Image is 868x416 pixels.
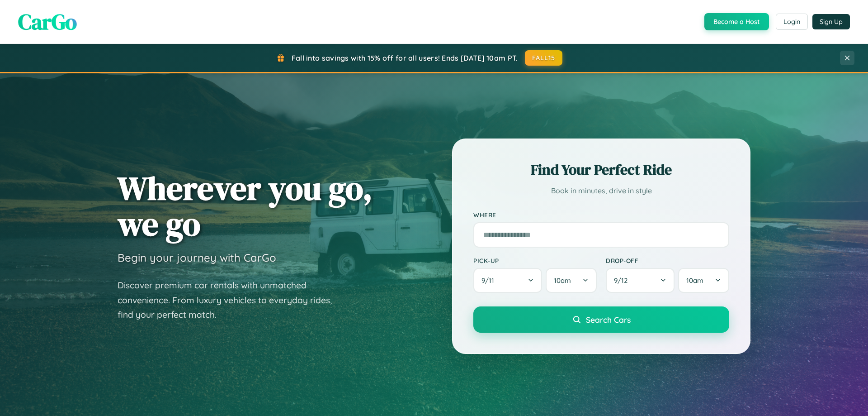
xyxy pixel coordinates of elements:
[473,211,729,219] label: Where
[473,257,597,264] label: Pick-up
[678,268,729,293] button: 10am
[606,257,729,264] label: Drop-off
[776,14,808,30] button: Login
[481,276,499,285] span: 9 / 11
[118,278,344,322] p: Discover premium car rentals with unmatched convenience. From luxury vehicles to everyday rides, ...
[614,276,632,285] span: 9 / 12
[812,14,850,29] button: Sign Up
[586,315,631,325] span: Search Cars
[18,7,77,37] span: CarGo
[606,268,675,293] button: 9/12
[473,306,729,333] button: Search Cars
[546,268,597,293] button: 10am
[525,50,563,66] button: FALL15
[704,13,769,30] button: Become a Host
[118,170,373,242] h1: Wherever you go, we go
[473,268,542,293] button: 9/11
[686,276,703,285] span: 10am
[292,53,518,62] span: Fall into savings with 15% off for all users! Ends [DATE] 10am PT.
[473,160,729,180] h2: Find Your Perfect Ride
[554,276,571,285] span: 10am
[473,184,729,197] p: Book in minutes, drive in style
[118,251,276,264] h3: Begin your journey with CarGo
